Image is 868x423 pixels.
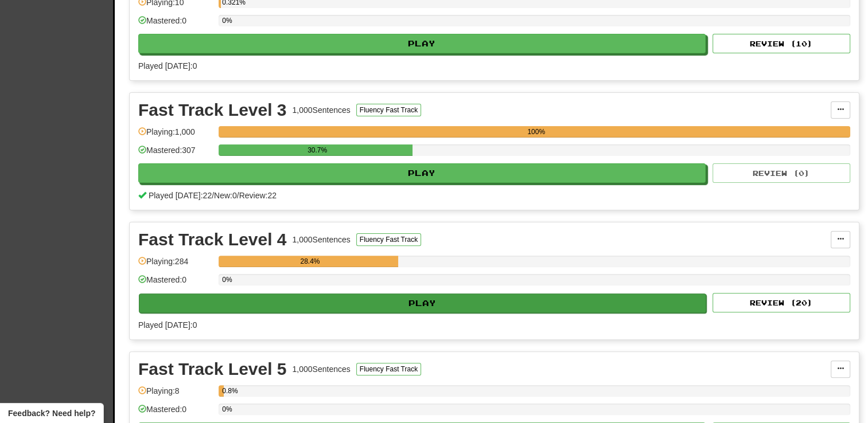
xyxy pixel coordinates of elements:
[138,101,287,119] div: Fast Track Level 3
[138,126,213,145] div: Playing: 1,000
[713,34,850,53] button: Review (10)
[293,104,351,116] div: 1,000 Sentences
[138,61,197,70] span: Played [DATE]: 0
[239,191,277,200] span: Review: 22
[8,408,95,419] span: Open feedback widget
[293,234,351,245] div: 1,000 Sentences
[212,191,214,200] span: /
[713,163,850,183] button: Review (0)
[138,231,287,248] div: Fast Track Level 4
[214,191,237,200] span: New: 0
[237,191,239,200] span: /
[138,320,197,330] span: Played [DATE]: 0
[138,256,213,275] div: Playing: 284
[138,34,706,53] button: Play
[713,293,850,312] button: Review (20)
[139,293,706,313] button: Play
[356,104,421,116] button: Fluency Fast Track
[222,385,224,397] div: 0.8%
[138,404,213,422] div: Mastered: 0
[138,385,213,404] div: Playing: 8
[138,144,213,163] div: Mastered: 307
[138,361,287,378] div: Fast Track Level 5
[138,274,213,293] div: Mastered: 0
[222,126,850,138] div: 100%
[138,15,213,34] div: Mastered: 0
[222,144,412,156] div: 30.7%
[356,363,421,375] button: Fluency Fast Track
[222,256,398,267] div: 28.4%
[356,233,421,246] button: Fluency Fast Track
[149,191,212,200] span: Played [DATE]: 22
[138,163,706,183] button: Play
[293,363,351,375] div: 1,000 Sentences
